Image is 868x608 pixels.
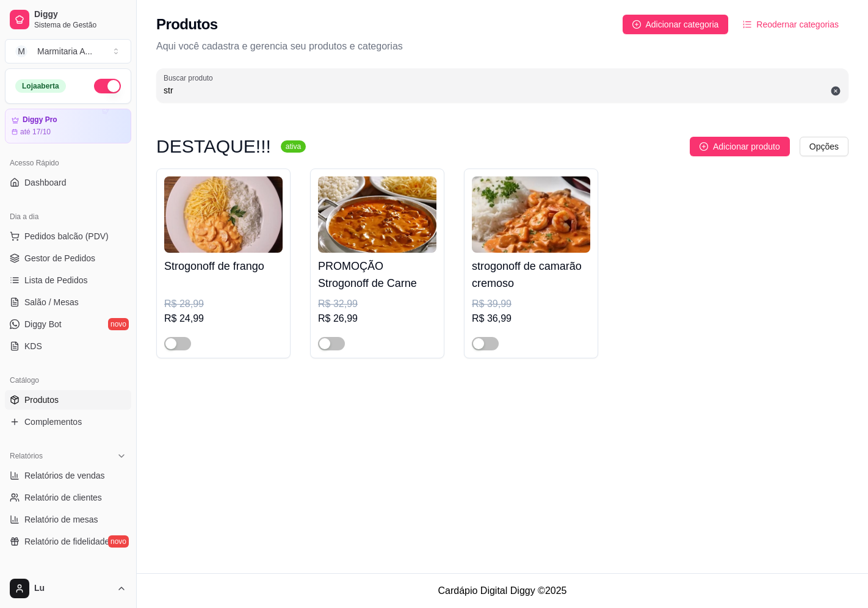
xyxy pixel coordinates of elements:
[24,491,102,504] span: Relatório de clientes
[137,573,868,608] footer: Cardápio Digital Diggy © 2025
[743,20,751,29] span: ordered-list
[94,79,121,93] button: Alterar Status
[156,139,271,154] h3: DESTAQUE!!!
[5,510,131,529] a: Relatório de mesas
[281,140,306,153] sup: ativa
[20,127,51,137] article: até 17/10
[164,297,283,311] div: R$ 28,99
[15,79,66,93] div: Loja aberta
[164,258,283,275] h4: Strogonoff de frango
[690,137,790,156] button: Adicionar produto
[318,176,436,253] img: product-image
[24,469,105,482] span: Relatórios de vendas
[23,115,57,125] article: Diggy Pro
[700,142,708,151] span: plus-circle
[472,297,590,311] div: R$ 39,99
[756,18,839,31] span: Reodernar categorias
[472,311,590,326] div: R$ 36,99
[37,45,92,57] div: Marmitaria A ...
[10,451,43,461] span: Relatórios
[24,318,62,330] span: Diggy Bot
[5,371,131,390] div: Catálogo
[24,394,59,406] span: Produtos
[472,176,590,253] img: product-image
[5,566,131,585] div: Gerenciar
[34,20,126,30] span: Sistema de Gestão
[5,336,131,356] a: KDS
[5,574,131,603] button: Lu
[5,390,131,410] a: Produtos
[164,176,283,253] img: product-image
[5,5,131,34] a: DiggySistema de Gestão
[472,258,590,292] h4: strogonoff de camarão cremoso
[5,292,131,312] a: Salão / Mesas
[15,45,27,57] span: M
[34,9,126,20] span: Diggy
[24,340,42,352] span: KDS
[809,140,839,153] span: Opções
[164,73,217,83] label: Buscar produto
[5,412,131,432] a: Complementos
[24,296,79,308] span: Salão / Mesas
[5,314,131,334] a: Diggy Botnovo
[156,39,848,54] p: Aqui você cadastra e gerencia seu produtos e categorias
[5,270,131,290] a: Lista de Pedidos
[34,583,112,594] span: Lu
[646,18,719,31] span: Adicionar categoria
[5,39,131,63] button: Select a team
[623,15,729,34] button: Adicionar categoria
[5,226,131,246] button: Pedidos balcão (PDV)
[24,252,95,264] span: Gestor de Pedidos
[5,173,131,192] a: Dashboard
[164,311,283,326] div: R$ 24,99
[24,513,98,526] span: Relatório de mesas
[24,416,82,428] span: Complementos
[713,140,780,153] span: Adicionar produto
[5,153,131,173] div: Acesso Rápido
[733,15,848,34] button: Reodernar categorias
[24,230,109,242] span: Pedidos balcão (PDV)
[318,297,436,311] div: R$ 32,99
[632,20,641,29] span: plus-circle
[5,207,131,226] div: Dia a dia
[5,109,131,143] a: Diggy Proaté 17/10
[24,176,67,189] span: Dashboard
[5,488,131,507] a: Relatório de clientes
[156,15,218,34] h2: Produtos
[24,535,109,548] span: Relatório de fidelidade
[318,311,436,326] div: R$ 26,99
[318,258,436,292] h4: PROMOÇÃO Strogonoff de Carne
[5,466,131,485] a: Relatórios de vendas
[5,248,131,268] a: Gestor de Pedidos
[164,84,841,96] input: Buscar produto
[800,137,848,156] button: Opções
[5,532,131,551] a: Relatório de fidelidadenovo
[24,274,88,286] span: Lista de Pedidos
